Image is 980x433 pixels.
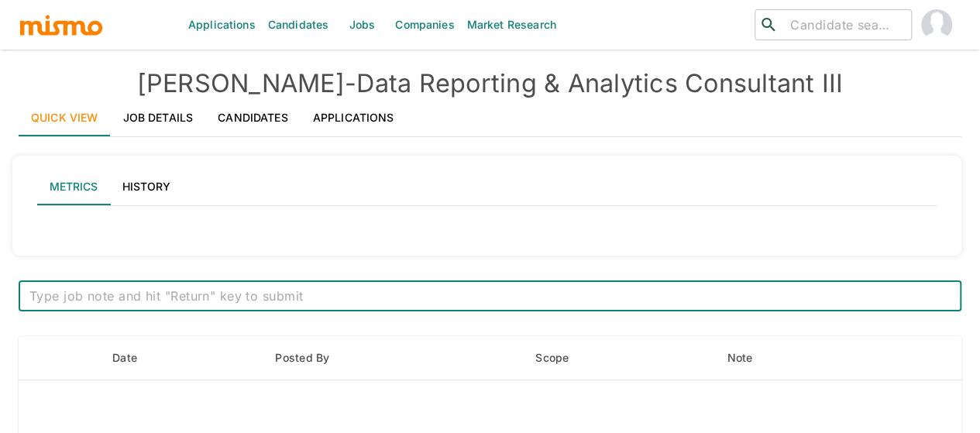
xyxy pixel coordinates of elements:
[37,168,937,205] div: lab API tabs example
[111,99,206,136] a: Job Details
[37,168,110,205] button: Metrics
[921,9,952,40] img: Maia Reyes
[19,68,961,99] h4: [PERSON_NAME] - Data Reporting & Analytics Consultant III
[110,168,183,205] button: History
[301,99,407,136] a: Applications
[205,99,301,136] a: Candidates
[523,336,714,380] th: Scope
[19,99,111,136] a: Quick View
[100,336,263,380] th: Date
[19,13,104,36] img: logo
[714,336,880,380] th: Note
[784,14,905,36] input: Candidate search
[263,336,523,380] th: Posted By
